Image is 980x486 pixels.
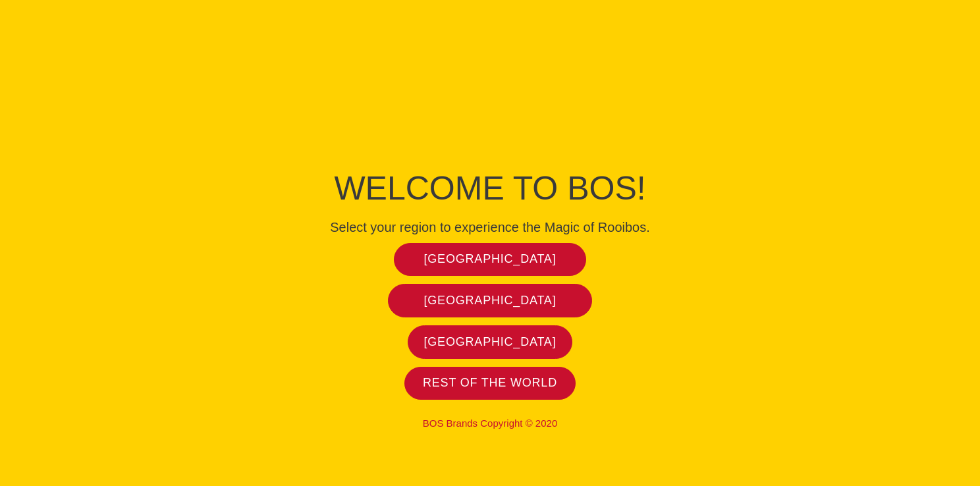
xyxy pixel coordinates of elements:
a: [GEOGRAPHIC_DATA] [408,325,572,359]
span: [GEOGRAPHIC_DATA] [424,293,557,308]
h4: Select your region to experience the Magic of Rooibos. [194,219,786,235]
span: [GEOGRAPHIC_DATA] [424,252,557,267]
a: [GEOGRAPHIC_DATA] [388,284,593,317]
a: Rest of the world [404,367,576,400]
h1: Welcome to BOS! [194,165,786,211]
span: Rest of the world [423,375,557,391]
a: [GEOGRAPHIC_DATA] [394,243,587,277]
p: BOS Brands Copyright © 2020 [194,418,786,429]
img: Bos Brands [441,52,539,151]
span: [GEOGRAPHIC_DATA] [424,335,557,350]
